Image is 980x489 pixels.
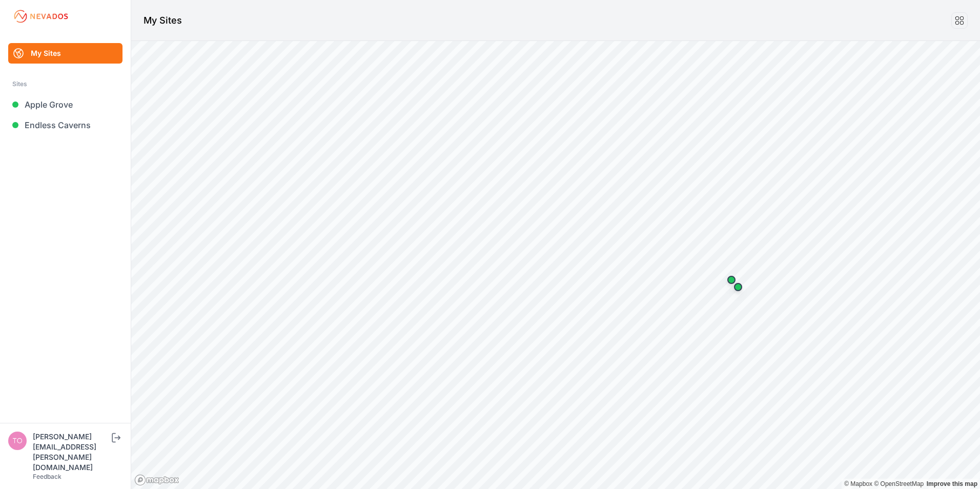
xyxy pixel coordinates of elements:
[927,480,977,487] a: Map feedback
[8,432,27,450] img: tomasz.barcz@energix-group.com
[874,480,924,487] a: OpenStreetMap
[8,94,122,115] a: Apple Grove
[131,41,980,489] canvas: Map
[33,473,62,480] a: Feedback
[844,480,872,487] a: Mapbox
[33,432,110,473] div: [PERSON_NAME][EMAIL_ADDRESS][PERSON_NAME][DOMAIN_NAME]
[721,270,742,290] div: Map marker
[8,43,122,64] a: My Sites
[12,8,70,25] img: Nevados
[144,13,182,28] h1: My Sites
[134,474,179,486] a: Mapbox logo
[8,115,122,135] a: Endless Caverns
[12,78,118,90] div: Sites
